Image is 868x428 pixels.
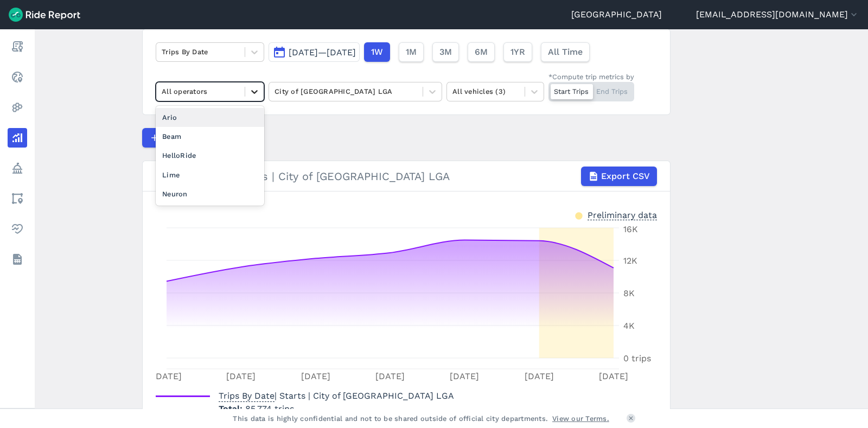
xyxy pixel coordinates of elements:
[548,72,634,82] div: *Compute trip metrics by
[156,184,264,203] div: Neuron
[475,46,488,59] span: 6M
[156,127,264,146] div: Beam
[406,46,417,59] span: 1M
[503,42,532,62] button: 1YR
[696,8,859,21] button: [EMAIL_ADDRESS][DOMAIN_NAME]
[156,108,264,127] div: Ario
[8,219,27,239] a: Health
[601,170,650,183] span: Export CSV
[301,371,330,381] tspan: [DATE]
[219,387,275,402] span: Trips By Date
[9,8,80,22] img: Ride Report
[623,353,651,363] tspan: 0 trips
[289,47,356,58] span: [DATE]—[DATE]
[623,321,635,331] tspan: 4K
[599,371,628,381] tspan: [DATE]
[623,288,635,298] tspan: 8K
[156,165,264,184] div: Lime
[219,391,454,401] span: | Starts | City of [GEOGRAPHIC_DATA] LGA
[8,189,27,208] a: Areas
[156,167,657,186] div: Trips By Date | Starts | City of [GEOGRAPHIC_DATA] LGA
[541,42,590,62] button: All Time
[142,128,242,148] button: Compare Metrics
[364,42,390,62] button: 1W
[525,371,554,381] tspan: [DATE]
[8,67,27,87] a: Realtime
[8,128,27,148] a: Analyze
[588,209,657,220] div: Preliminary data
[156,146,264,165] div: HelloRide
[571,8,662,21] a: [GEOGRAPHIC_DATA]
[552,413,609,424] a: View our Terms.
[269,42,360,62] button: [DATE]—[DATE]
[439,46,452,59] span: 3M
[450,371,479,381] tspan: [DATE]
[152,371,182,381] tspan: [DATE]
[219,404,245,414] span: Total
[8,98,27,117] a: Heatmaps
[510,46,525,59] span: 1YR
[468,42,495,62] button: 6M
[623,224,638,234] tspan: 16K
[581,167,657,186] button: Export CSV
[623,255,637,266] tspan: 12K
[375,371,405,381] tspan: [DATE]
[8,158,27,178] a: Policy
[245,404,294,414] span: 85,774 trips
[548,46,583,59] span: All Time
[432,42,459,62] button: 3M
[371,46,383,59] span: 1W
[8,250,27,269] a: Datasets
[226,371,256,381] tspan: [DATE]
[399,42,424,62] button: 1M
[8,37,27,56] a: Report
